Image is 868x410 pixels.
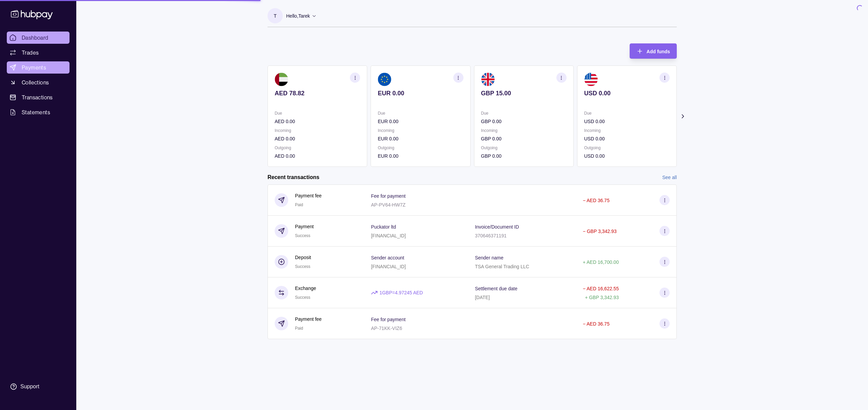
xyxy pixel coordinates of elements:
p: Puckator ltd [371,224,396,230]
p: Settlement due date [475,286,517,291]
span: Payments [22,63,46,72]
a: Statements [7,106,70,118]
p: GBP 0.00 [481,118,567,125]
span: Collections [22,78,49,86]
p: Fee for payment [371,193,406,199]
p: [FINANCIAL_ID] [371,233,406,238]
p: − AED 36.75 [583,198,610,203]
p: GBP 15.00 [481,90,567,97]
h2: Recent transactions [268,174,319,181]
p: Deposit [295,254,311,261]
p: Due [378,110,463,117]
p: TSA General Trading LLC [475,264,529,269]
div: Support [20,383,39,390]
p: Outgoing [584,144,670,152]
span: Dashboard [22,34,48,42]
p: Payment fee [295,315,322,323]
span: Transactions [22,93,53,101]
p: 1 GBP = 4.97245 AED [379,289,423,296]
p: GBP 0.00 [481,152,567,160]
p: − GBP 3,342.93 [583,229,617,234]
p: Due [481,110,567,117]
p: Sender name [475,255,504,260]
span: Statements [22,108,50,116]
p: Hello, Tarek [286,12,310,20]
img: us [584,73,598,86]
a: Transactions [7,91,70,103]
p: EUR 0.00 [378,90,463,97]
p: Incoming [275,127,360,134]
p: Due [275,110,360,117]
a: Dashboard [7,32,70,44]
p: Invoice/Document ID [475,224,519,230]
span: Success [295,264,310,269]
p: Payment fee [295,192,322,199]
p: Incoming [584,127,670,134]
span: Success [295,295,310,300]
p: AED 78.82 [275,90,360,97]
span: Trades [22,48,39,57]
p: Fee for payment [371,317,406,322]
p: Incoming [378,127,463,134]
p: USD 0.00 [584,90,670,97]
p: Outgoing [275,144,360,152]
p: EUR 0.00 [378,152,463,160]
p: [DATE] [475,295,490,300]
span: Add funds [647,49,670,54]
p: Incoming [481,127,567,134]
p: EUR 0.00 [378,135,463,142]
p: [FINANCIAL_ID] [371,264,406,269]
p: AED 0.00 [275,118,360,125]
p: − AED 16,622.55 [583,286,619,291]
img: eu [378,73,391,86]
p: Outgoing [481,144,567,152]
p: Exchange [295,285,316,292]
p: AP-71KK-VIZ6 [371,326,402,331]
p: + GBP 3,342.93 [585,295,619,300]
p: 370646371191 [475,233,507,238]
span: Paid [295,326,303,331]
p: EUR 0.00 [378,118,463,125]
a: Collections [7,76,70,89]
p: USD 0.00 [584,152,670,160]
p: AED 0.00 [275,135,360,142]
span: Success [295,233,310,238]
a: See all [662,174,677,181]
p: + AED 16,700.00 [583,259,619,265]
img: ae [275,73,288,86]
p: AP-PV64-HW7Z [371,202,406,208]
p: Due [584,110,670,117]
p: T [274,12,277,20]
p: Sender account [371,255,404,260]
p: Payment [295,223,314,230]
p: GBP 0.00 [481,135,567,142]
p: AED 0.00 [275,152,360,160]
a: Trades [7,46,70,59]
span: Paid [295,202,303,207]
img: gb [481,73,495,86]
p: − AED 36.75 [583,321,610,327]
p: Outgoing [378,144,463,152]
a: Payments [7,61,70,74]
p: USD 0.00 [584,135,670,142]
p: USD 0.00 [584,118,670,125]
a: Support [7,379,70,394]
button: Add funds [630,43,677,59]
